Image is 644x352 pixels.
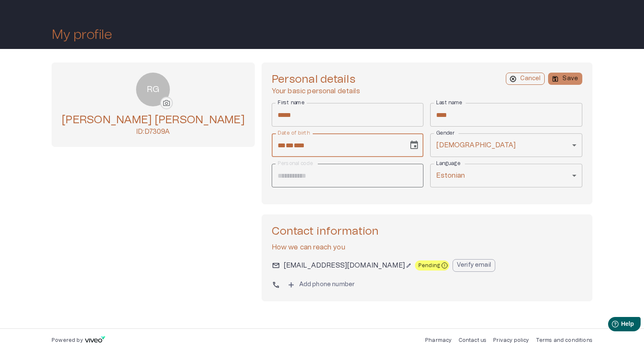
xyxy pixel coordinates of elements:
[458,337,487,344] p: Contact us
[536,338,592,343] a: Terms and conditions
[299,280,355,289] p: Add phone number
[430,133,582,157] div: [DEMOGRAPHIC_DATA]
[436,160,460,167] label: Language
[425,338,451,343] a: Pharmacy
[278,130,310,137] label: Date of birth
[278,99,304,106] label: First name
[162,99,171,107] span: photo_camera
[509,75,517,83] span: cancel
[284,260,405,271] p: [EMAIL_ADDRESS][DOMAIN_NAME]
[493,338,529,343] a: Privacy policy
[436,130,454,137] label: Gender
[453,259,495,272] button: Verify email
[436,99,462,106] label: Last name
[430,164,582,187] div: Estonian
[278,142,286,149] span: Day
[578,314,644,337] iframe: Help widget launcher
[52,27,112,42] h1: My profile
[278,160,313,167] label: Personal code
[272,281,280,289] span: phone
[62,127,245,137] p: ID: D7309A
[442,263,448,268] span: exclamation
[287,280,296,290] span: add
[415,260,449,271] div: Pendingexclamation
[406,137,423,154] button: Choose date, selected date is Oct 1, 2025
[520,74,540,83] p: Cancel
[457,261,491,270] p: Verify email
[272,261,280,270] span: mail
[272,225,582,238] h4: Contact information
[284,277,359,293] button: addAdd phone number
[52,337,83,344] p: Powered by
[272,86,360,96] p: Your basic personal details
[272,73,360,86] h4: Personal details
[548,73,582,85] button: saveSave
[562,74,578,83] p: Save
[294,142,305,149] span: Year
[551,75,559,83] span: save
[406,263,412,268] span: edit
[62,113,245,127] h4: [PERSON_NAME] [PERSON_NAME]
[506,73,545,85] button: cancelCancel
[284,260,405,271] div: Tap to change email
[136,73,170,106] div: RG
[272,242,582,252] p: How we can reach you
[286,142,294,149] span: Month
[415,262,443,269] span: Pending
